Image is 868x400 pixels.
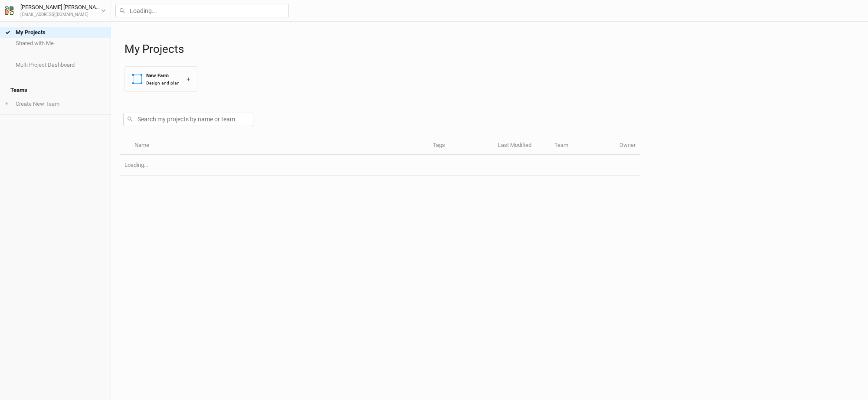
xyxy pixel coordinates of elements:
button: New FarmDesign and plan+ [124,66,197,92]
button: [PERSON_NAME] [PERSON_NAME][EMAIL_ADDRESS][DOMAIN_NAME] [4,3,106,18]
span: + [5,101,8,107]
h1: My Projects [124,42,859,56]
th: Last Modified [493,137,550,155]
input: Search my projects by name or team [123,113,253,126]
h4: Teams [5,81,105,99]
th: Owner [615,137,640,155]
input: Loading... [115,4,289,17]
th: Team [550,137,615,155]
div: New Farm [146,72,180,79]
td: Loading... [120,155,640,176]
div: + [187,75,190,84]
div: [EMAIL_ADDRESS][DOMAIN_NAME] [20,12,101,18]
div: [PERSON_NAME] [PERSON_NAME] [20,3,101,12]
th: Name [129,137,428,155]
div: Design and plan [146,80,180,86]
th: Tags [428,137,493,155]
